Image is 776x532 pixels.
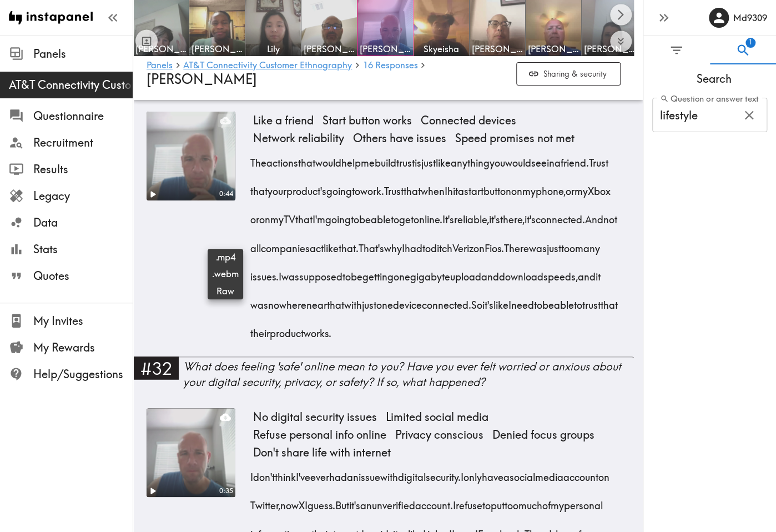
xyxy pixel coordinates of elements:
span: My Invites [33,313,133,329]
span: start [464,173,483,202]
span: supposed [299,259,342,287]
span: on [511,173,522,202]
span: device [393,287,422,315]
span: a [458,173,464,202]
span: just [547,230,561,258]
span: [PERSON_NAME] [147,71,257,87]
span: was [281,259,299,287]
span: Xbox [588,173,611,202]
span: Verizon [452,230,485,258]
span: ditch [431,230,452,258]
span: see [531,145,547,173]
span: I [305,488,308,516]
button: Toggle between responses and questions [135,30,158,52]
span: an [347,459,359,488]
span: be [359,202,371,230]
span: not [603,202,617,230]
span: to [482,488,491,516]
span: to [342,259,351,287]
span: Data [33,215,133,230]
span: Trust [384,173,404,202]
button: Scroll right [610,4,632,26]
span: that [298,145,315,173]
span: that [295,202,313,230]
span: why [384,230,402,258]
span: to [352,173,360,202]
span: [PERSON_NAME] [528,43,579,55]
span: phone, [536,173,566,202]
span: build [375,145,396,173]
span: there, [500,202,525,230]
span: personal [564,488,603,516]
span: too [505,488,518,516]
span: going [325,202,351,230]
span: issue [359,459,380,488]
span: trust [582,287,601,315]
span: is [415,145,421,173]
span: product's [286,173,326,202]
a: .webm [208,265,243,282]
span: Search [652,71,776,87]
span: Raw [212,285,239,297]
span: too [561,230,575,258]
span: online. [414,202,442,230]
span: gigabyte [410,259,450,287]
span: my [522,173,536,202]
span: refuse [456,488,482,516]
span: work. [360,173,384,202]
span: Like a friend [249,112,318,129]
span: And [585,202,603,230]
span: my [551,488,564,516]
span: Trust [589,145,608,173]
span: [PERSON_NAME] [472,43,523,55]
span: Twitter, [250,488,280,516]
button: Play [147,485,159,497]
span: that [601,287,618,315]
span: No digital security issues [249,408,381,426]
span: Speed promises not met [451,129,579,147]
span: issues. [250,259,279,287]
span: only [463,459,482,488]
span: had [405,230,422,258]
span: hit [447,173,458,202]
span: Quotes [33,268,133,284]
span: in [547,145,555,173]
span: [PERSON_NAME] [360,43,411,55]
span: Denied focus groups [488,426,599,444]
span: download [499,259,543,287]
span: that [327,287,344,315]
span: [PERSON_NAME] [135,43,187,55]
span: getting [362,259,394,287]
span: There [504,230,529,258]
span: like [493,287,508,315]
span: have [482,459,503,488]
span: Filter Responses [669,43,684,58]
span: I'm [313,202,325,230]
a: AT&T Connectivity Customer Ethnography [183,61,352,71]
span: able [371,202,391,230]
span: I [508,287,511,315]
span: or [566,173,575,202]
span: speeds, [543,259,578,287]
span: that [250,173,268,202]
span: Lily [248,43,299,55]
span: now [280,488,299,516]
span: to [574,287,582,315]
span: one [376,287,393,315]
span: your [268,173,286,202]
span: be [351,259,362,287]
span: it's [525,202,536,230]
span: Refuse personal info online [249,426,391,444]
span: [PERSON_NAME] [192,43,243,55]
span: with [344,287,362,315]
span: I [250,459,253,488]
span: That's [359,230,384,258]
span: to [534,287,542,315]
span: think [275,459,296,488]
span: like [436,145,451,173]
button: Play [147,188,159,200]
span: or [250,202,259,230]
span: going [326,173,352,202]
span: trust [396,145,415,173]
span: I [402,230,405,258]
